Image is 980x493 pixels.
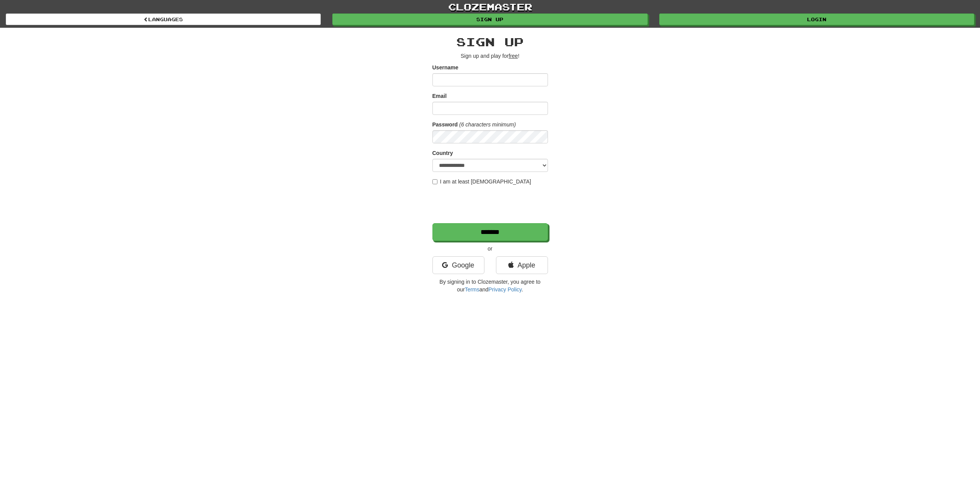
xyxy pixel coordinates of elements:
p: Sign up and play for ! [432,52,548,60]
a: Privacy Policy [488,286,521,293]
em: (6 characters minimum) [459,121,516,128]
label: Email [432,92,447,100]
label: Username [432,64,459,71]
a: Terms [465,286,479,293]
h2: Sign up [432,35,548,48]
a: Sign up [332,13,647,25]
input: I am at least [DEMOGRAPHIC_DATA] [432,179,437,184]
p: or [432,245,548,252]
label: Password [432,121,458,128]
label: I am at least [DEMOGRAPHIC_DATA] [432,178,531,185]
u: free [509,53,518,59]
a: Login [659,13,974,25]
a: Apple [496,256,548,274]
iframe: reCAPTCHA [432,189,549,219]
a: Languages [6,13,321,25]
p: By signing in to Clozemaster, you agree to our and . [432,278,548,293]
a: Google [432,256,484,274]
label: Country [432,149,453,157]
